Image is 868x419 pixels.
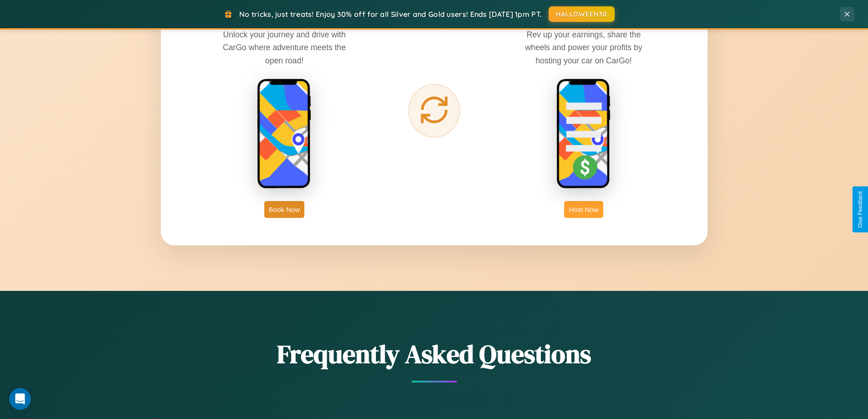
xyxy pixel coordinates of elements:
[556,78,611,190] img: host phone
[239,10,542,19] span: No tricks, just treats! Enjoy 30% off for all Silver and Gold users! Ends [DATE] 1pm PT.
[515,28,652,67] p: Rev up your earnings, share the wheels and power your profits by hosting your car on CarGo!
[161,336,708,372] h2: Frequently Asked Questions
[857,191,863,228] div: Give Feedback
[257,78,312,190] img: rent phone
[564,201,603,218] button: Host Now
[9,388,31,410] iframe: Intercom live chat
[264,201,304,218] button: Book Now
[549,6,615,22] button: HALLOWEEN30
[216,28,353,67] p: Unlock your journey and drive with CarGo where adventure meets the open road!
